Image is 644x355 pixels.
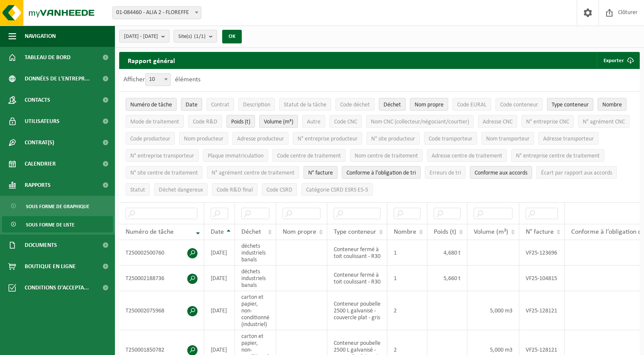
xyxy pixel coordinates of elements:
td: VF25-123696 [519,240,565,266]
button: Exporter [597,52,639,69]
td: 1 [387,240,427,266]
span: Déchet dangereux [159,187,203,193]
span: Documents [25,235,57,256]
button: ContratContrat: Activate to sort [206,98,234,111]
span: Déchet [384,102,401,108]
button: Type conteneurType conteneur: Activate to sort [547,98,593,111]
button: N° entreprise CNCN° entreprise CNC: Activate to sort [521,115,574,128]
button: Code producteurCode producteur: Activate to sort [126,132,175,145]
button: StatutStatut: Activate to sort [126,183,150,196]
span: Données de l'entrepr... [25,68,90,89]
span: Tableau de bord [25,47,71,68]
span: Code CNC [334,119,357,125]
span: 01-084460 - ALIA 2 - FLOREFFE [113,7,201,19]
span: N° agrément centre de traitement [212,170,295,176]
td: [DATE] [204,291,235,330]
button: Code R&DCode R&amp;D: Activate to sort [188,115,222,128]
button: N° entreprise centre de traitementN° entreprise centre de traitement: Activate to sort [511,149,604,162]
count: (1/1) [194,34,206,39]
button: AutreAutre: Activate to sort [302,115,325,128]
button: Code R&D finalCode R&amp;D final: Activate to sort [212,183,258,196]
span: N° entreprise producteur [298,136,358,142]
button: Code CSRDCode CSRD: Activate to sort [262,183,297,196]
span: Code producteur [130,136,170,142]
td: T250002075968 [119,291,204,330]
span: Poids (t) [231,119,250,125]
span: Adresse centre de traitement [432,153,502,159]
span: Statut [130,187,145,193]
span: N° entreprise transporteur [130,153,194,159]
span: Catégorie CSRD ESRS E5-5 [306,187,368,193]
button: Code déchetCode déchet: Activate to sort [335,98,375,111]
span: Date [186,102,197,108]
button: Nom centre de traitementNom centre de traitement: Activate to sort [350,149,423,162]
button: Nom propreNom propre: Activate to sort [410,98,448,111]
button: DéchetDéchet: Activate to sort [379,98,406,111]
td: 1 [387,266,427,291]
span: N° entreprise CNC [526,119,569,125]
span: Utilisateurs [25,111,60,132]
button: NombreNombre: Activate to sort [598,98,627,111]
td: VF25-128121 [519,291,565,330]
button: Conforme à l’obligation de tri : Activate to sort [342,166,421,179]
button: Code centre de traitementCode centre de traitement: Activate to sort [272,149,346,162]
span: Nombre [602,102,622,108]
td: Conteneur fermé à toit coulissant - R30 [327,240,387,266]
button: Nom CNC (collecteur/négociant/courtier)Nom CNC (collecteur/négociant/courtier): Activate to sort [366,115,474,128]
button: N° factureN° facture: Activate to sort [303,166,338,179]
span: Poids (t) [434,229,456,235]
span: Conforme aux accords [475,170,527,176]
span: Plaque immatriculation [208,153,263,159]
button: N° agrément CNCN° agrément CNC: Activate to sort [578,115,630,128]
span: Code centre de traitement [277,153,341,159]
span: Erreurs de tri [429,170,461,176]
td: [DATE] [204,266,235,291]
span: N° facture [308,170,333,176]
span: N° site producteur [371,136,415,142]
span: Code EURAL [457,102,487,108]
button: Nom producteurNom producteur: Activate to sort [179,132,228,145]
span: Boutique en ligne [25,256,76,277]
td: carton et papier, non-conditionné (industriel) [235,291,276,330]
button: Statut de la tâcheStatut de la tâche: Activate to sort [279,98,331,111]
span: Nom transporteur [486,136,530,142]
span: Adresse transporteur [543,136,594,142]
span: Contacts [25,89,50,111]
span: Autre [307,119,321,125]
td: 2 [387,291,427,330]
span: Déchet [241,229,261,235]
span: Nom CNC (collecteur/négociant/courtier) [371,119,469,125]
span: Nom propre [283,229,316,235]
a: Sous forme de liste [2,216,113,232]
td: [DATE] [204,240,235,266]
button: Code CNCCode CNC: Activate to sort [329,115,362,128]
button: Adresse transporteurAdresse transporteur: Activate to sort [538,132,598,145]
span: Code R&D [193,119,218,125]
span: Numéro de tâche [126,229,174,235]
button: Volume (m³)Volume (m³): Activate to sort [259,115,298,128]
span: Calendrier [25,153,56,175]
span: Code déchet [340,102,370,108]
span: Conditions d'accepta... [25,277,89,298]
h2: Rapport général [119,52,183,69]
button: [DATE] - [DATE] [119,30,169,43]
td: T250002188736 [119,266,204,291]
span: [DATE] - [DATE] [124,30,158,43]
span: N° facture [526,229,554,235]
span: Volume (m³) [264,119,293,125]
button: DescriptionDescription: Activate to sort [238,98,275,111]
button: Adresse CNCAdresse CNC: Activate to sort [478,115,517,128]
td: VF25-104815 [519,266,565,291]
span: Rapports [25,175,51,196]
a: Sous forme de graphique [2,198,113,214]
button: N° agrément centre de traitementN° agrément centre de traitement: Activate to sort [207,166,299,179]
button: Numéro de tâcheNuméro de tâche: Activate to remove sorting [126,98,177,111]
td: déchets industriels banals [235,266,276,291]
span: Sous forme de graphique [26,198,89,215]
span: Contrat(s) [25,132,54,153]
span: 01-084460 - ALIA 2 - FLOREFFE [112,6,201,19]
label: Afficher éléments [123,76,200,83]
button: OK [222,30,242,43]
button: N° site centre de traitementN° site centre de traitement: Activate to sort [126,166,203,179]
td: 5,660 t [427,266,467,291]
